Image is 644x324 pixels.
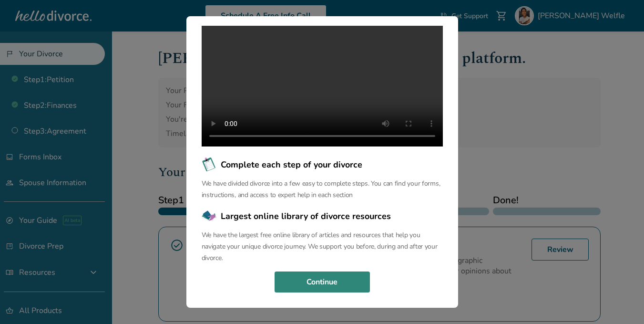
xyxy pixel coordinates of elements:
[221,210,391,222] span: Largest online library of divorce resources
[221,158,362,171] span: Complete each step of your divorce
[596,278,644,324] iframe: Chat Widget
[202,230,443,264] p: We have the largest free online library of articles and resources that help you navigate your uni...
[202,178,443,201] p: We have divided divorce into a few easy to complete steps. You can find your forms, instructions,...
[202,209,217,224] img: Largest online library of divorce resources
[275,272,370,293] button: Continue
[202,157,217,172] img: Complete each step of your divorce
